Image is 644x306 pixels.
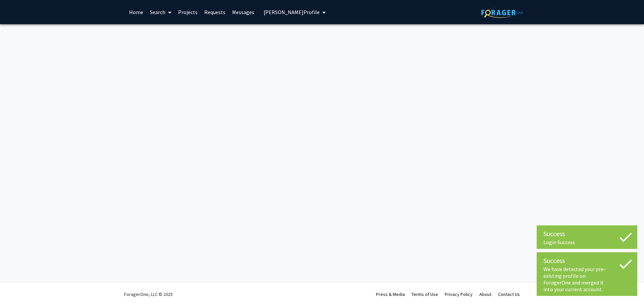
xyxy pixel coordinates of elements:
[543,256,631,266] div: Success
[124,282,173,306] div: ForagerOne, LLC © 2025
[229,0,258,24] a: Messages
[201,0,229,24] a: Requests
[543,239,631,246] div: Login Success
[264,9,320,15] span: [PERSON_NAME] Profile
[543,266,631,293] div: We have detected your pre-existing profile on ForagerOne and merged it into your current account.
[445,291,473,297] a: Privacy Policy
[543,229,631,239] div: Success
[147,0,175,24] a: Search
[175,0,201,24] a: Projects
[412,291,438,297] a: Terms of Use
[479,291,491,297] a: About
[481,7,523,18] img: ForagerOne Logo
[126,0,147,24] a: Home
[498,291,520,297] a: Contact Us
[376,291,405,297] a: Press & Media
